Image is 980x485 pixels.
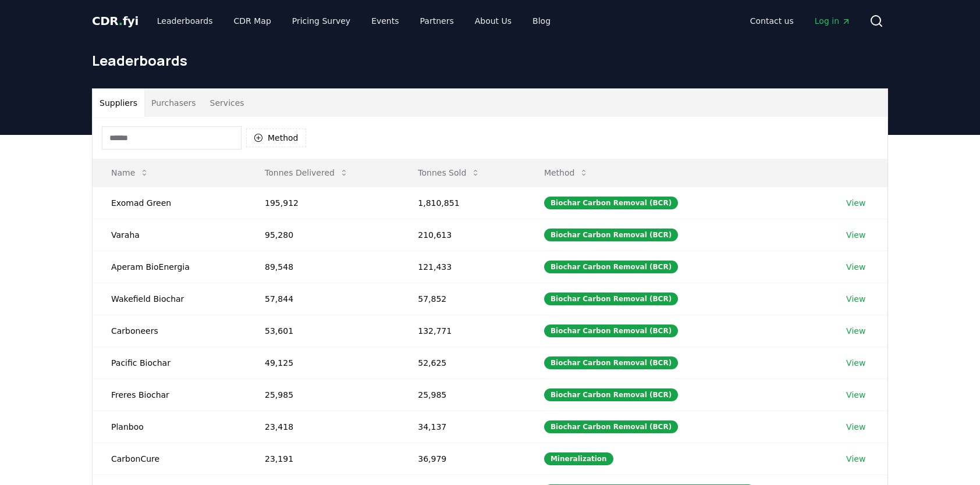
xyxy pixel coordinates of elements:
[399,251,525,283] td: 121,433
[741,10,803,31] a: Contact us
[846,229,865,241] a: View
[846,293,865,305] a: View
[92,13,139,29] a: CDR.fyi
[246,251,399,283] td: 89,548
[535,161,598,184] button: Method
[544,261,678,273] div: Biochar Carbon Removal (BCR)
[93,411,246,443] td: Planboo
[741,10,860,31] nav: Main
[544,420,678,433] div: Biochar Carbon Removal (BCR)
[544,293,678,305] div: Biochar Carbon Removal (BCR)
[544,229,678,241] div: Biochar Carbon Removal (BCR)
[544,324,678,337] div: Biochar Carbon Removal (BCR)
[246,187,399,219] td: 195,912
[93,379,246,411] td: Freres Biochar
[93,283,246,315] td: Wakefield Biochar
[399,411,525,443] td: 34,137
[544,356,678,369] div: Biochar Carbon Removal (BCR)
[93,219,246,251] td: Varaha
[225,10,280,31] a: CDR Map
[805,10,860,31] a: Log in
[544,388,678,401] div: Biochar Carbon Removal (BCR)
[119,14,123,28] span: .
[399,379,525,411] td: 25,985
[93,187,246,219] td: Exomad Green
[102,161,158,184] button: Name
[399,347,525,379] td: 52,625
[144,89,203,117] button: Purchasers
[246,219,399,251] td: 95,280
[148,10,222,31] a: Leaderboards
[815,15,851,27] span: Log in
[246,129,306,147] button: Method
[246,283,399,315] td: 57,844
[544,452,613,465] div: Mineralization
[246,315,399,347] td: 53,601
[203,89,251,117] button: Services
[246,443,399,475] td: 23,191
[362,10,408,31] a: Events
[846,357,865,369] a: View
[846,261,865,273] a: View
[409,161,489,184] button: Tonnes Sold
[411,10,463,31] a: Partners
[846,453,865,465] a: View
[846,389,865,401] a: View
[93,347,246,379] td: Pacific Biochar
[466,10,521,31] a: About Us
[523,10,560,31] a: Blog
[846,325,865,337] a: View
[283,10,360,31] a: Pricing Survey
[246,347,399,379] td: 49,125
[92,51,888,70] h1: Leaderboards
[846,197,865,209] a: View
[93,315,246,347] td: Carboneers
[255,161,358,184] button: Tonnes Delivered
[93,89,144,117] button: Suppliers
[93,251,246,283] td: Aperam BioEnergia
[544,197,678,209] div: Biochar Carbon Removal (BCR)
[399,283,525,315] td: 57,852
[399,187,525,219] td: 1,810,851
[246,411,399,443] td: 23,418
[246,379,399,411] td: 25,985
[846,421,865,433] a: View
[399,219,525,251] td: 210,613
[93,443,246,475] td: CarbonCure
[399,315,525,347] td: 132,771
[148,10,560,31] nav: Main
[399,443,525,475] td: 36,979
[92,14,139,28] span: CDR fyi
